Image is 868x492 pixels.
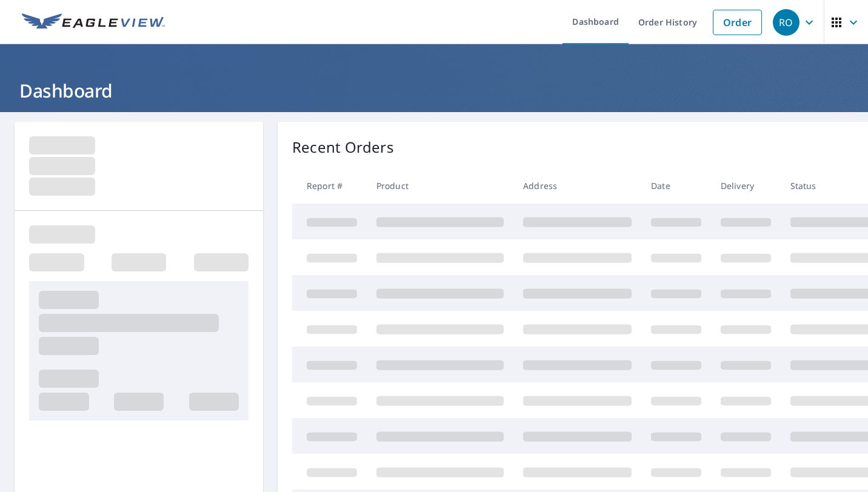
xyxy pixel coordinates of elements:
[292,136,394,158] p: Recent Orders
[711,168,781,204] th: Delivery
[367,168,513,204] th: Product
[22,13,165,32] img: EV Logo
[641,168,711,204] th: Date
[292,168,367,204] th: Report #
[513,168,641,204] th: Address
[713,10,762,35] a: Order
[15,78,853,103] h1: Dashboard
[773,9,800,36] div: RO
